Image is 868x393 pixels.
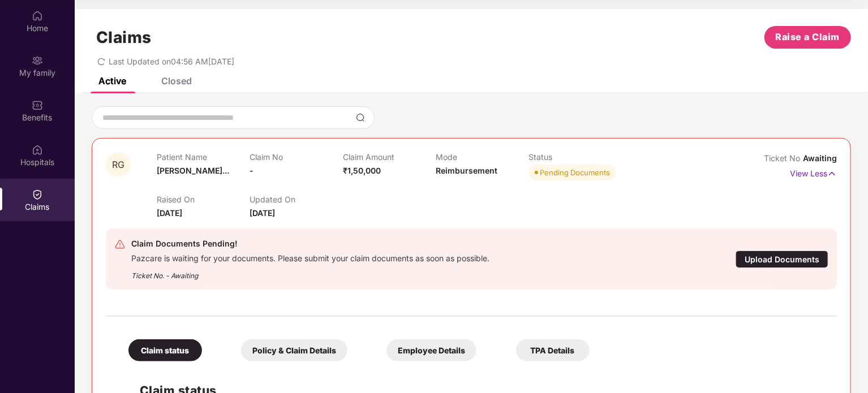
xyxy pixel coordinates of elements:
div: Pazcare is waiting for your documents. Please submit your claim documents as soon as possible. [131,251,489,264]
img: svg+xml;base64,PHN2ZyBpZD0iSG9zcGl0YWxzIiB4bWxucz0iaHR0cDovL3d3dy53My5vcmcvMjAwMC9zdmciIHdpZHRoPS... [32,144,43,156]
span: [DATE] [157,208,182,218]
span: [DATE] [250,208,275,218]
img: svg+xml;base64,PHN2ZyB4bWxucz0iaHR0cDovL3d3dy53My5vcmcvMjAwMC9zdmciIHdpZHRoPSIyNCIgaGVpZ2h0PSIyNC... [114,239,126,250]
p: Raised On [157,195,250,204]
p: Claim No [250,152,342,162]
div: Active [98,75,126,87]
img: svg+xml;base64,PHN2ZyBpZD0iQmVuZWZpdHMiIHhtbG5zPSJodHRwOi8vd3d3LnczLm9yZy8yMDAwL3N2ZyIgd2lkdGg9Ij... [32,100,43,111]
span: - [250,166,253,175]
div: Policy & Claim Details [241,339,347,361]
p: Status [529,152,622,162]
div: Pending Documents [540,167,611,178]
span: Last Updated on 04:56 AM[DATE] [109,57,234,66]
div: TPA Details [516,339,590,361]
span: Reimbursement [436,166,497,175]
img: svg+xml;base64,PHN2ZyB3aWR0aD0iMjAiIGhlaWdodD0iMjAiIHZpZXdCb3g9IjAgMCAyMCAyMCIgZmlsbD0ibm9uZSIgeG... [32,55,43,66]
p: View Less [790,165,837,180]
img: svg+xml;base64,PHN2ZyBpZD0iQ2xhaW0iIHhtbG5zPSJodHRwOi8vd3d3LnczLm9yZy8yMDAwL3N2ZyIgd2lkdGg9IjIwIi... [32,189,43,200]
div: Employee Details [386,339,476,361]
div: Closed [161,75,192,87]
button: Raise a Claim [764,26,851,49]
div: Claim Documents Pending! [131,237,489,251]
img: svg+xml;base64,PHN2ZyBpZD0iSG9tZSIgeG1sbnM9Imh0dHA6Ly93d3cudzMub3JnLzIwMDAvc3ZnIiB3aWR0aD0iMjAiIG... [32,10,43,21]
p: Patient Name [157,152,250,162]
div: Upload Documents [736,251,828,268]
span: ₹1,50,000 [343,166,381,175]
p: Claim Amount [343,152,436,162]
span: redo [97,57,105,66]
span: Raise a Claim [776,30,840,44]
span: Ticket No [764,153,803,163]
p: Updated On [250,195,342,204]
div: Claim status [128,339,202,361]
img: svg+xml;base64,PHN2ZyB4bWxucz0iaHR0cDovL3d3dy53My5vcmcvMjAwMC9zdmciIHdpZHRoPSIxNyIgaGVpZ2h0PSIxNy... [827,167,837,180]
span: RG [112,160,124,170]
span: Awaiting [803,153,837,163]
div: Ticket No. - Awaiting [131,264,489,281]
p: Mode [436,152,528,162]
h1: Claims [96,28,152,47]
img: svg+xml;base64,PHN2ZyBpZD0iU2VhcmNoLTMyeDMyIiB4bWxucz0iaHR0cDovL3d3dy53My5vcmcvMjAwMC9zdmciIHdpZH... [356,113,365,122]
span: [PERSON_NAME]... [157,166,229,175]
